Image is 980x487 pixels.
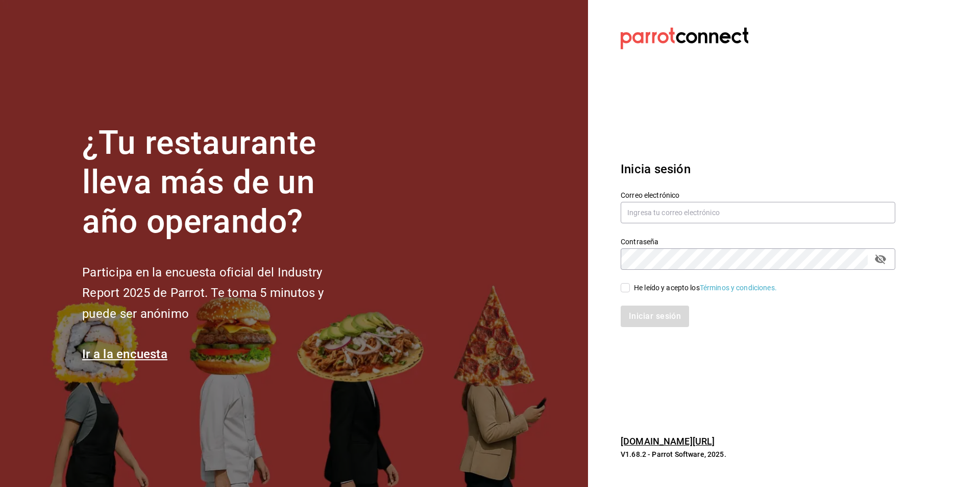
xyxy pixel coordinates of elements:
[621,238,895,245] label: Contraseña
[621,436,715,447] a: [DOMAIN_NAME][URL]
[872,250,889,268] button: passwordField
[82,262,358,324] h2: Participa en la encuesta oficial del Industry Report 2025 de Parrot. Te toma 5 minutos y puede se...
[700,284,777,292] a: Términos y condiciones.
[82,124,358,241] h1: ¿Tu restaurante lleva más de un año operando?
[621,192,895,199] label: Correo electrónico
[621,160,895,178] h3: Inicia sesión
[82,347,167,361] a: Ir a la encuesta
[634,283,777,293] div: He leído y acepto los
[621,449,895,459] p: V1.68.2 - Parrot Software, 2025.
[621,202,895,223] input: Ingresa tu correo electrónico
